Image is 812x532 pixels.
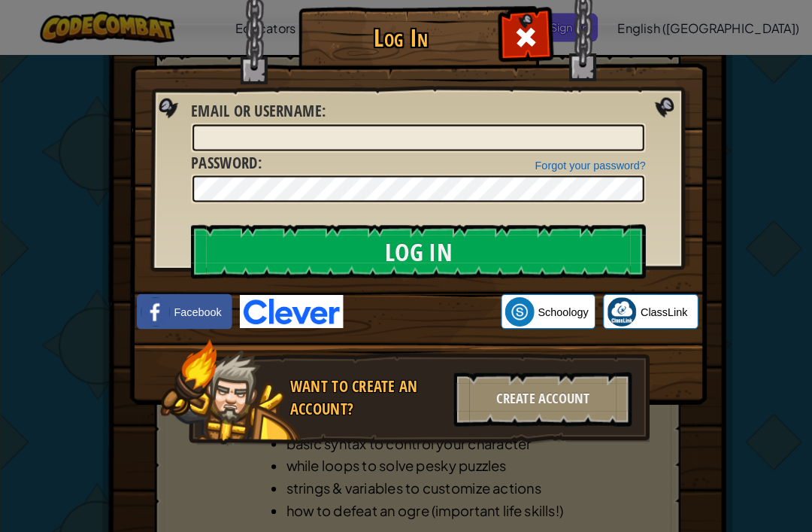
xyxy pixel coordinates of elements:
input: Log In [186,218,628,271]
img: clever-logo-blue.png [233,287,334,319]
img: facebook_small.png [137,289,165,318]
div: Create Account [441,362,614,415]
label: : [186,148,254,170]
span: ClassLink [623,296,668,311]
iframe: Sign in with Google Button [334,287,487,320]
span: Email or Username [186,98,313,118]
label: : [186,98,317,120]
h1: Log In [294,23,486,50]
img: classlink-logo-small.png [590,289,619,318]
span: Schoology [523,296,572,311]
span: Password [186,148,250,169]
div: Want to create an account? [282,366,432,409]
iframe: Sign in with Google Dialog [503,15,797,222]
img: schoology.png [491,289,520,318]
div: Sign in with Google. Opens in new tab [341,287,480,320]
span: Facebook [169,296,215,311]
